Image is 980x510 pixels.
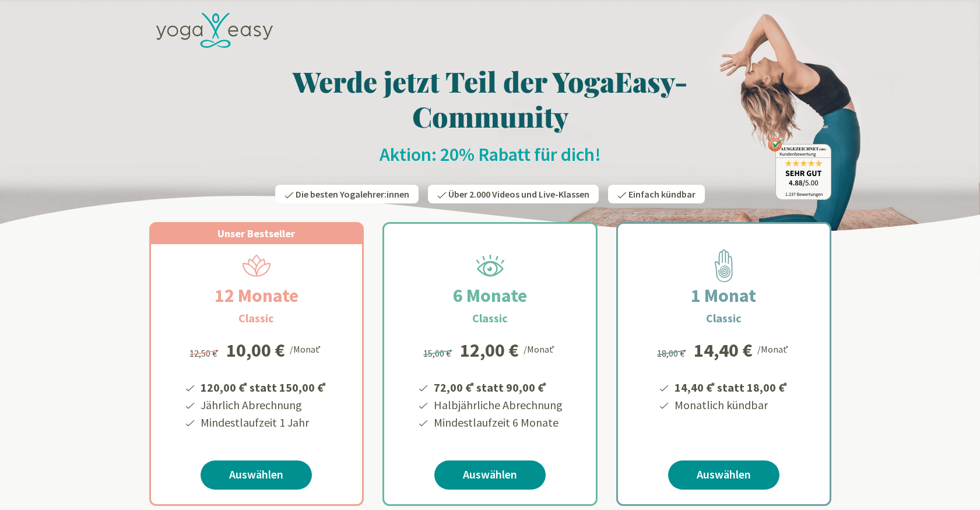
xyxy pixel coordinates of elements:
h2: 1 Monat [663,282,784,309]
span: Unser Bestseller [217,227,295,240]
h3: Classic [472,309,508,327]
li: Mindestlaufzeit 6 Monate [432,414,563,431]
li: 14,40 € statt 18,00 € [673,377,789,396]
h2: 12 Monate [187,282,326,309]
a: Auswählen [201,460,312,490]
a: Auswählen [434,460,546,490]
li: 120,00 € statt 150,00 € [199,377,328,396]
h2: Aktion: 20% Rabatt für dich! [149,143,831,166]
div: /Monat [290,341,323,356]
span: 12,50 € [189,347,220,359]
span: Über 2.000 Videos und Live-Klassen [448,188,589,200]
h3: Classic [238,309,274,327]
img: ausgezeichnet_badge.png [768,138,831,200]
h1: Werde jetzt Teil der YogaEasy-Community [149,64,831,133]
span: 15,00 € [423,347,454,359]
li: Jährlich Abrechnung [199,396,328,414]
h3: Classic [706,309,742,327]
span: Die besten Yogalehrer:innen [296,188,409,200]
li: Monatlich kündbar [673,396,789,414]
h2: 6 Monate [425,282,555,309]
li: 72,00 € statt 90,00 € [432,377,563,396]
a: Auswählen [668,460,779,490]
div: /Monat [757,341,791,356]
div: 10,00 € [226,341,285,360]
div: 12,00 € [460,341,519,360]
li: Halbjährliche Abrechnung [432,396,563,414]
div: 14,40 € [694,341,753,360]
span: Einfach kündbar [628,188,696,200]
div: /Monat [524,341,557,356]
span: 18,00 € [657,347,688,359]
li: Mindestlaufzeit 1 Jahr [199,414,328,431]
